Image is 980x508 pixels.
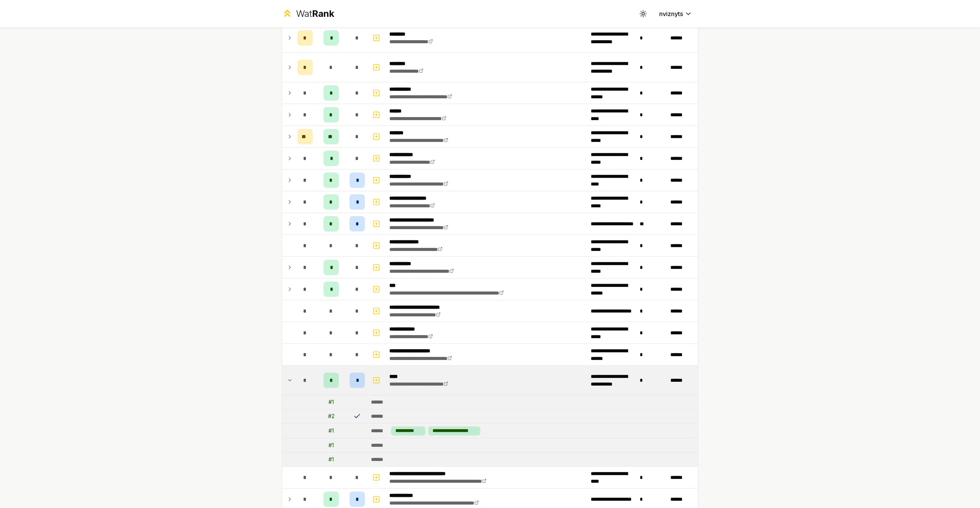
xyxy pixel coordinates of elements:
[328,412,335,420] div: # 2
[328,398,334,406] div: # 1
[312,8,334,19] span: Rank
[328,441,334,449] div: # 1
[282,8,334,20] a: WatRank
[328,427,334,435] div: # 1
[653,7,698,21] button: nviznyts
[296,8,334,20] div: Wat
[659,9,683,18] span: nviznyts
[328,456,334,463] div: # 1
